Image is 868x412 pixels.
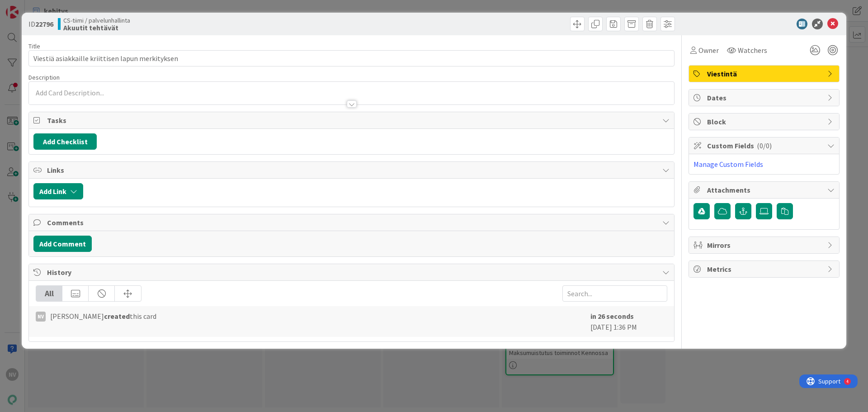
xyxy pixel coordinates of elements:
[33,236,92,252] button: Add Comment
[36,286,62,301] div: All
[590,311,667,332] div: [DATE] 1:36 PM
[693,160,763,169] a: Manage Custom Fields
[104,312,130,321] b: created
[590,312,634,321] b: in 26 seconds
[47,165,658,175] span: Links
[33,133,97,150] button: Add Checklist
[47,217,658,228] span: Comments
[707,140,823,151] span: Custom Fields
[28,50,675,66] input: type card name here...
[757,141,772,150] span: ( 0/0 )
[33,183,83,199] button: Add Link
[698,45,719,56] span: Owner
[35,19,53,28] b: 22796
[47,267,658,278] span: History
[707,185,823,195] span: Attachments
[36,312,46,322] div: NV
[47,4,49,11] div: 4
[28,73,60,81] span: Description
[562,285,667,302] input: Search...
[707,68,823,79] span: Viestintä
[19,1,41,12] span: Support
[707,264,823,275] span: Metrics
[47,115,658,126] span: Tasks
[707,92,823,103] span: Dates
[28,42,40,50] label: Title
[50,311,156,322] span: [PERSON_NAME] this card
[707,240,823,251] span: Mirrors
[63,24,130,31] b: Akuutit tehtävät
[28,19,53,29] span: ID
[63,17,130,24] span: CS-tiimi / palvelunhallinta
[738,45,767,56] span: Watchers
[707,116,823,127] span: Block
